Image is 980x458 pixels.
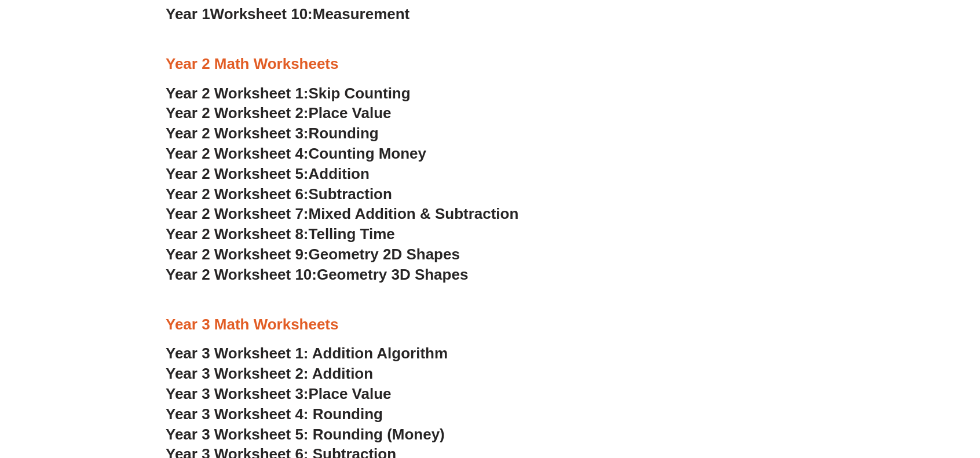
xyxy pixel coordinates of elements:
a: Year 1Worksheet 10:Measurement [166,5,409,23]
a: Year 2 Worksheet 10:Geometry 3D Shapes [166,266,468,283]
span: Geometry 2D Shapes [309,246,460,263]
span: Year 2 Worksheet 7: [166,205,309,222]
a: Year 3 Worksheet 2: Addition [166,365,373,382]
a: Year 2 Worksheet 6:Subtraction [166,185,392,203]
span: Year 3 Worksheet 3: [166,385,309,402]
span: Place Value [309,104,392,122]
span: Year 2 Worksheet 4: [166,145,309,162]
span: Year 2 Worksheet 9: [166,246,309,263]
a: Year 2 Worksheet 2:Place Value [166,104,392,122]
span: Addition [309,165,370,182]
a: Year 3 Worksheet 4: Rounding [166,405,383,423]
span: Worksheet 10: [210,5,313,23]
span: Rounding [309,124,379,142]
a: Year 2 Worksheet 9:Geometry 2D Shapes [166,246,460,263]
span: Place Value [309,385,392,402]
span: Year 2 Worksheet 6: [166,185,309,203]
span: Counting Money [309,145,427,162]
a: Year 2 Worksheet 5:Addition [166,165,370,182]
a: Year 2 Worksheet 4:Counting Money [166,145,426,162]
span: Year 2 Worksheet 10: [166,266,317,283]
span: Year 2 Worksheet 1: [166,85,309,102]
h3: Year 3 Math Worksheets [166,315,814,335]
span: Telling Time [309,225,395,243]
span: Year 2 Worksheet 5: [166,165,309,182]
span: Year 2 Worksheet 8: [166,225,309,243]
a: Year 3 Worksheet 1: Addition Algorithm [166,345,448,362]
a: Year 3 Worksheet 5: Rounding (Money) [166,426,445,443]
a: Year 2 Worksheet 3:Rounding [166,124,379,142]
h3: Year 2 Math Worksheets [166,54,814,74]
span: Geometry 3D Shapes [317,266,468,283]
a: Year 2 Worksheet 1:Skip Counting [166,85,411,102]
span: Subtraction [309,185,392,203]
span: Measurement [313,5,410,23]
span: Mixed Addition & Subtraction [309,205,519,222]
a: Year 3 Worksheet 3:Place Value [166,385,392,402]
span: Year 2 Worksheet 3: [166,124,309,142]
a: Year 2 Worksheet 8:Telling Time [166,225,395,243]
a: Year 2 Worksheet 7:Mixed Addition & Subtraction [166,205,518,222]
span: Skip Counting [309,85,411,102]
span: Year 2 Worksheet 2: [166,104,309,122]
iframe: Chat Widget [922,402,980,458]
